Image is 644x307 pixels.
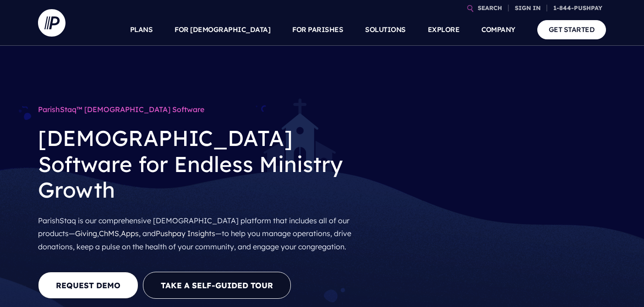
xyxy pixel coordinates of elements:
[99,229,119,238] a: ChMS
[428,14,460,46] a: EXPLORE
[481,14,515,46] a: COMPANY
[130,14,153,46] a: PLANS
[38,101,363,118] h1: ParishStaq™ [DEMOGRAPHIC_DATA] Software
[537,20,606,39] a: GET STARTED
[75,229,97,238] a: Giving
[175,14,270,46] a: FOR [DEMOGRAPHIC_DATA]
[365,14,406,46] a: SOLUTIONS
[121,229,139,238] a: Apps
[143,272,291,299] a: Take A Self-Guided Tour
[38,210,363,257] p: ParishStaq is our comprehensive [DEMOGRAPHIC_DATA] platform that includes all of our products— , ...
[38,272,138,299] a: REQUEST DEMO
[292,14,343,46] a: FOR PARISHES
[38,118,363,210] h2: [DEMOGRAPHIC_DATA] Software for Endless Ministry Growth
[156,229,215,238] a: Pushpay Insights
